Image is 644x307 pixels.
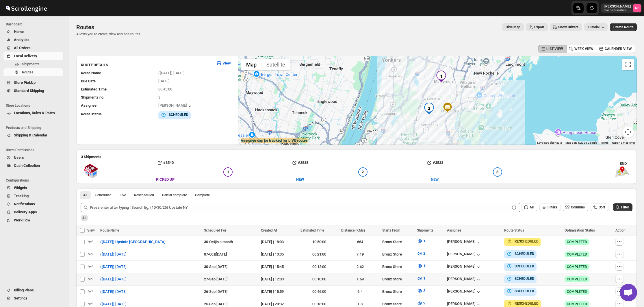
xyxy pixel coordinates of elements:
span: Users [14,155,24,160]
p: Allows you to create, view and edit routes. [76,32,141,36]
button: #3538 [233,158,367,167]
button: ([DATE]) [DATE] [97,250,130,259]
div: 1.8 [341,301,379,307]
div: END [620,161,637,167]
div: [DATE] | 18:03 [261,239,297,245]
span: CALENDER VIEW [605,47,632,51]
button: Show satellite imagery [261,59,290,70]
span: 25-Sep | [DATE] [204,302,228,306]
span: Filter [621,205,629,209]
button: 1 [413,261,429,271]
span: Analytics [14,38,29,42]
div: 00:12:00 [300,264,338,270]
span: Estimated Time [81,87,107,91]
button: Cash Collection [3,162,63,170]
img: ScrollEngine [5,1,48,15]
button: RESCHEDULED [506,301,539,306]
span: COMPLETED [567,277,587,282]
span: 1 [423,239,425,243]
button: ([DATE]) [DATE] [97,275,130,284]
span: LIST VIEW [546,47,563,51]
span: Action [615,228,626,232]
div: [PERSON_NAME] [447,277,481,282]
p: [PERSON_NAME] [604,4,631,9]
span: Partial complete [162,193,187,197]
b: #3533 [433,160,443,165]
span: ([DATE]) [DATE] [100,251,127,257]
span: ([DATE]) [DATE] [100,264,127,270]
button: 3 [413,286,429,295]
button: User menu [601,3,642,13]
div: [DATE] | 20:32 [261,301,297,307]
span: [DATE] [158,79,170,83]
button: Show street map [241,59,261,70]
span: Complete [195,193,210,197]
div: 00:46:00 [300,289,338,295]
span: Tutorial [588,25,600,29]
span: Route Name [100,228,119,232]
p: basha-furniture [604,9,631,12]
span: Dashboard [6,22,65,27]
b: SCHEDULED [515,264,534,268]
button: SCHEDULED [506,263,534,269]
a: Open this area in Google Maps (opens a new window) [240,137,259,145]
span: Map data ©2025 Google [565,141,597,144]
span: View [87,228,95,232]
span: Shipments [22,62,40,66]
button: Shipments [3,60,63,68]
span: All [82,216,86,220]
button: SCHEDULED [161,112,188,118]
span: Created At [261,228,277,232]
a: Terms (opens in new tab) [600,141,608,144]
button: All Orders [3,44,63,52]
div: 664 [341,239,379,245]
div: Bronx Store [382,301,413,307]
div: 3 [423,103,435,114]
b: SCHEDULED [515,277,534,281]
button: Delivery Apps [3,208,63,216]
span: Assignee [447,228,461,232]
span: Home [14,29,24,34]
button: All [521,203,537,211]
button: [PERSON_NAME] [447,239,481,245]
button: Map action label [502,23,524,31]
img: trip_end.png [615,167,630,177]
button: WorkFlow [3,216,63,224]
button: CALENDER VIEW [597,45,635,53]
span: Columns [571,205,585,209]
span: Route Name [81,71,101,75]
span: 2 [362,170,364,174]
span: Nael Basha [633,4,641,12]
div: 00:21:00 [300,251,338,257]
span: Billing Plans [14,288,34,292]
div: [PERSON_NAME] [447,252,481,258]
span: Create Route [613,25,633,29]
span: Live [120,193,126,197]
span: Widgets [14,186,27,190]
span: Assignee [81,103,96,108]
button: 1 [413,274,429,283]
button: Shipping & Calendar [3,131,63,139]
span: 1 [423,276,425,280]
span: Distance (KMs) [341,228,365,232]
button: SCHEDULED [506,251,534,257]
span: WorkFlow [14,218,30,222]
button: View [213,59,234,68]
span: Route Status [504,228,524,232]
span: Shipments [417,228,433,232]
button: WEEK VIEW [566,45,597,53]
span: Store PickUp [14,80,36,85]
span: Tracking [14,194,29,198]
button: Settings [3,294,63,302]
span: COMPLETED [567,289,587,294]
button: ([DATE]) [DATE] [97,262,130,271]
b: RESCHEDULED [515,302,539,306]
a: Report a map error [612,141,635,144]
span: ([DATE]) [DATE] [158,71,185,75]
span: 3 [496,170,498,174]
button: Toggle fullscreen view [622,59,634,70]
text: NB [635,6,639,10]
div: [DATE] | 13:35 [261,251,297,257]
span: Products and Shipping [6,125,65,130]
